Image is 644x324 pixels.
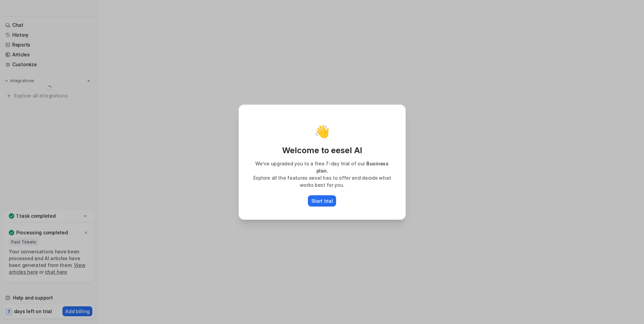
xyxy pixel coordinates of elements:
p: Start trial [311,197,333,204]
p: Explore all the features eesel has to offer and decide what works best for you. [246,174,398,188]
p: Welcome to eesel AI [246,145,398,156]
button: Start trial [308,195,336,206]
p: We’ve upgraded you to a free 7-day trial of our [246,160,398,174]
p: 👋 [314,125,330,138]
